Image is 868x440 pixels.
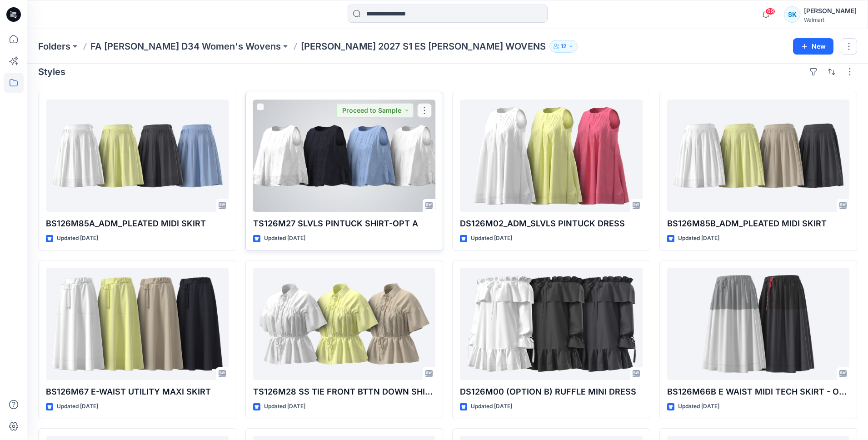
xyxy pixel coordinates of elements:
[804,16,857,23] div: Walmart
[471,234,512,243] p: Updated [DATE]
[793,38,833,55] button: New
[667,268,850,380] a: BS126M66B E WAIST MIDI TECH SKIRT - OPT B
[253,385,436,398] p: TS126M28 SS TIE FRONT BTTN DOWN SHIRT
[460,217,643,230] p: DS126M02_ADM_SLVLS PINTUCK DRESS
[678,234,719,243] p: Updated [DATE]
[804,5,857,16] div: [PERSON_NAME]
[460,268,643,380] a: DS126M00 (OPTION B) RUFFLE MINI DRESS
[46,100,229,212] a: BS126M85A_ADM_PLEATED MIDI SKIRT
[46,268,229,380] a: BS126M67 E-WAIST UTILITY MAXI SKIRT
[90,40,281,53] a: FA [PERSON_NAME] D34 Women's Wovens
[471,402,512,411] p: Updated [DATE]
[38,66,65,77] h4: Styles
[549,40,578,53] button: 12
[667,100,850,212] a: BS126M85B_ADM_PLEATED MIDI SKIRT
[460,385,643,398] p: DS126M00 (OPTION B) RUFFLE MINI DRESS
[46,385,229,398] p: BS126M67 E-WAIST UTILITY MAXI SKIRT
[57,234,98,243] p: Updated [DATE]
[253,100,436,212] a: TS126M27 SLVLS PINTUCK SHIRT-OPT A
[253,268,436,380] a: TS126M28 SS TIE FRONT BTTN DOWN SHIRT
[264,234,305,243] p: Updated [DATE]
[667,385,850,398] p: BS126M66B E WAIST MIDI TECH SKIRT - OPT B
[253,217,436,230] p: TS126M27 SLVLS PINTUCK SHIRT-OPT A
[57,402,98,411] p: Updated [DATE]
[460,100,643,212] a: DS126M02_ADM_SLVLS PINTUCK DRESS
[784,6,800,23] div: SK
[667,217,850,230] p: BS126M85B_ADM_PLEATED MIDI SKIRT
[264,402,305,411] p: Updated [DATE]
[561,41,566,51] p: 12
[301,40,546,53] p: [PERSON_NAME] 2027 S1 ES [PERSON_NAME] WOVENS
[46,217,229,230] p: BS126M85A_ADM_PLEATED MIDI SKIRT
[38,40,70,53] a: Folders
[678,402,719,411] p: Updated [DATE]
[765,8,775,15] span: 69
